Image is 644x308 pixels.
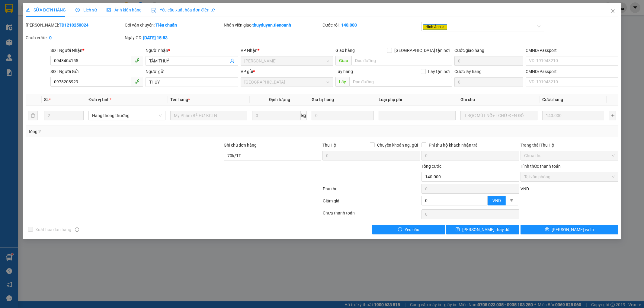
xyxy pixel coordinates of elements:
span: Tên hàng [170,97,190,102]
b: 140.000 [341,23,357,27]
div: Cước rồi : [322,22,420,28]
span: Giá trị hàng [312,97,334,102]
div: Ngày GD: [125,34,223,41]
b: TD1210250024 [59,23,88,27]
div: Người gửi [146,68,238,75]
span: picture [107,8,111,12]
div: Nhân viên giao: [224,22,322,28]
span: info-circle [75,227,79,232]
div: Phụ thu [322,186,421,196]
span: Lấy hàng [335,69,353,74]
span: VND [521,186,529,191]
span: kg [301,111,307,120]
div: SĐT Người Nhận [50,47,143,54]
button: delete [28,111,38,120]
button: save[PERSON_NAME] thay đổi [446,225,519,234]
span: clock-circle [75,8,80,12]
span: Cư Kuin [244,56,330,65]
span: Tại văn phòng [524,172,615,181]
input: Dọc đường [351,56,452,65]
span: save [456,227,460,232]
span: [PERSON_NAME] và In [552,226,594,233]
div: Người nhận [146,47,238,54]
th: Ghi chú [458,94,540,106]
span: Định lượng [269,97,290,102]
b: Tiêu chuẩn [155,23,177,27]
th: Loại phụ phí [376,94,458,106]
button: printer[PERSON_NAME] và In [521,225,618,234]
div: CMND/Passport [526,68,618,75]
div: CMND/Passport [526,47,618,54]
button: Close [604,3,621,20]
img: icon [151,8,156,13]
span: Lấy [335,77,349,87]
label: Ghi chú đơn hàng [224,143,257,148]
div: VP gửi [241,68,333,75]
span: user-add [230,59,235,63]
span: Tổng cước [421,164,441,169]
span: Hàng thông thường [92,111,162,120]
span: Thủ Đức [244,78,330,87]
input: Cước giao hàng [454,56,523,66]
input: 0 [542,111,604,120]
span: Phí thu hộ khách nhận trả [426,142,480,148]
span: Cước hàng [542,97,563,102]
span: Hình Ảnh [423,24,447,30]
div: SĐT Người Gửi [50,68,143,75]
button: plus [609,111,616,120]
div: Chưa thanh toán [322,210,421,220]
input: 0 [312,111,374,120]
div: [PERSON_NAME]: [26,22,123,28]
span: Giao hàng [335,48,355,53]
label: Cước lấy hàng [454,69,482,74]
span: exclamation-circle [398,227,402,232]
div: Gói vận chuyển: [125,22,223,28]
input: Ghi chú đơn hàng [224,151,322,160]
span: Xuất hóa đơn hàng [33,226,74,233]
span: VP Nhận [241,48,258,53]
div: Trạng thái Thu Hộ [521,142,618,148]
span: Lấy tận nơi [426,68,452,75]
span: Thu Hộ [322,143,336,148]
label: Cước giao hàng [454,48,484,53]
b: [DATE] 15:53 [143,35,168,40]
span: [GEOGRAPHIC_DATA] tận nơi [392,47,452,54]
input: Dọc đường [349,77,452,87]
div: Chưa cước : [26,34,123,41]
b: 0 [49,35,52,40]
span: [PERSON_NAME] thay đổi [462,226,511,233]
input: VD: Bàn, Ghế [170,111,247,120]
b: thuyduyen.tienoanh [252,23,291,27]
input: Cước lấy hàng [454,77,523,87]
span: VND [492,198,501,203]
span: Ảnh kiện hàng [107,8,142,12]
span: edit [26,8,30,12]
input: Ghi Chú [460,111,537,120]
span: Yêu cầu [405,226,419,233]
div: Tổng: 2 [28,128,248,135]
button: exclamation-circleYêu cầu [372,225,445,234]
span: Đơn vị tính [88,97,111,102]
span: Giao [335,56,351,65]
span: Yêu cầu xuất hóa đơn điện tử [151,8,215,12]
span: Chưa thu [524,151,615,160]
span: % [510,198,513,203]
span: Lịch sử [75,8,97,12]
span: phone [135,79,139,84]
span: close [610,9,615,14]
label: Hình thức thanh toán [521,164,561,169]
span: SL [44,97,49,102]
span: printer [545,227,549,232]
span: phone [135,58,139,63]
span: Chuyển khoản ng. gửi [375,142,420,148]
div: Giảm giá [322,198,421,208]
span: close [442,25,445,28]
span: SỬA ĐƠN HÀNG [26,8,66,12]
